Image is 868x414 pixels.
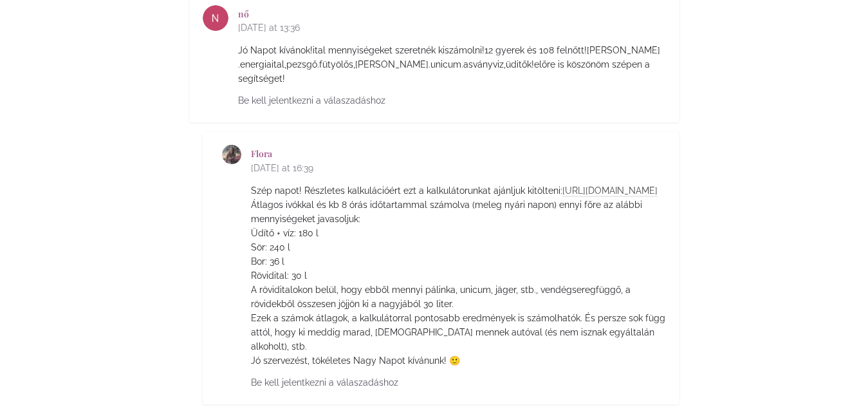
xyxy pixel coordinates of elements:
p: Szép napot! Részletes kalkulációért ezt a kalkulátorunkat ajánljuk kitölteni: Átlagos ivókkal és ... [251,183,666,368]
a: Be kell jelentkezni a válaszadáshoz [251,374,408,391]
p: Jó Napot kívánok!ital mennyiségeket szeretnék kiszámolni!12 gyerek és 108 felnőtt![PERSON_NAME] .... [238,43,666,86]
a: nő [238,8,249,20]
span: [DATE] at 16:39 [251,160,666,177]
a: [URL][DOMAIN_NAME] [562,185,658,197]
a: Be kell jelentkezni a válaszadáshoz [238,92,395,109]
a: Flora [251,147,272,160]
span: [DATE] at 13:36 [238,19,666,37]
